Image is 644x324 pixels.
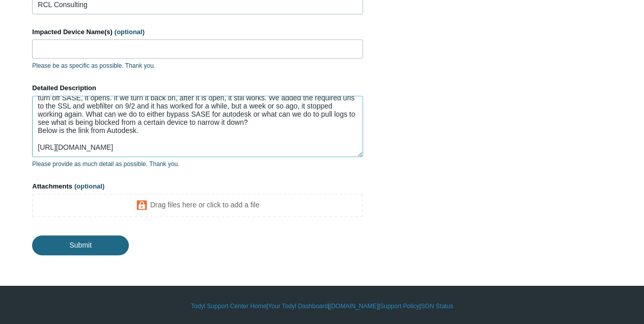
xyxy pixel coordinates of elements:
[32,159,363,169] p: Please provide as much detail as possible. Thank you.
[115,28,145,36] span: (optional)
[191,302,266,311] a: Todyl Support Center Home
[32,235,129,255] input: Submit
[32,27,363,37] label: Impacted Device Name(s)
[380,302,419,311] a: Support Policy
[268,302,327,311] a: Your Todyl Dashboard
[32,181,363,192] label: Attachments
[32,83,363,93] label: Detailed Description
[329,302,378,311] a: [DOMAIN_NAME]
[32,61,363,70] p: Please be as specific as possible. Thank you.
[421,302,453,311] a: SGN Status
[74,182,104,190] span: (optional)
[32,302,612,311] div: | | | |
